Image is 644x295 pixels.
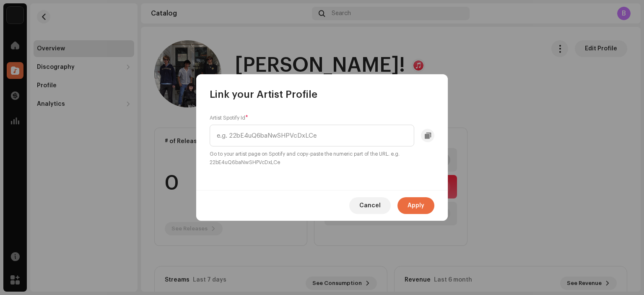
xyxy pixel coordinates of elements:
[210,125,414,146] input: e.g. 22bE4uQ6baNwSHPVcDxLCe
[349,197,391,214] button: Cancel
[210,88,317,101] span: Link your Artist Profile
[408,197,424,214] span: Apply
[359,197,381,214] span: Cancel
[397,197,434,214] button: Apply
[210,115,248,121] label: Artist Spotify Id
[210,150,434,167] small: Go to your artist page on Spotify and copy-paste the numeric part of the URL. e.g. 22bE4uQ6baNwSH...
